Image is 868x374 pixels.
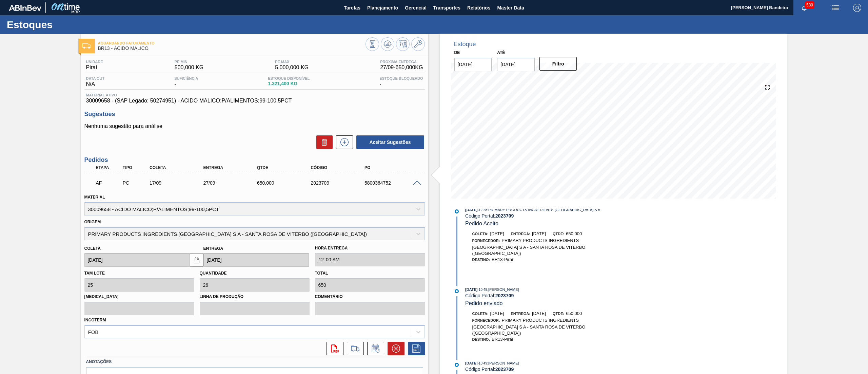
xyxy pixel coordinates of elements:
[84,220,101,224] label: Origem
[831,4,840,12] img: userActions
[84,111,425,118] h3: Sugestões
[190,253,203,267] button: locked
[433,4,460,12] span: Transportes
[490,231,504,236] span: [DATE]
[203,253,309,267] input: dd/mm/yyyy
[86,76,105,80] span: Data out
[454,58,492,71] input: dd/mm/yyyy
[363,165,424,170] div: PO
[309,180,370,186] div: 2023709
[175,64,203,71] span: 500,000 KG
[465,221,498,226] span: Pedido Aceito
[472,239,500,243] span: Fornecedor:
[86,60,103,64] span: Unidade
[465,208,477,212] span: [DATE]
[88,329,99,335] div: FOB
[98,41,366,45] span: Aguardando Faturamento
[96,180,122,186] p: AF
[364,342,384,355] div: Informar alteração no pedido
[511,312,530,316] span: Entrega:
[465,367,626,372] div: Código Portal:
[553,312,564,316] span: Qtde:
[490,311,504,316] span: [DATE]
[203,246,223,251] label: Entrega
[148,165,209,170] div: Coleta
[465,300,502,306] span: Pedido enviado
[478,288,487,292] span: - 10:49
[805,1,814,9] span: 580
[566,311,582,316] span: 650,000
[539,57,577,71] button: Filtro
[465,361,477,365] span: [DATE]
[82,43,91,49] img: Ícone
[465,287,477,292] span: [DATE]
[148,180,209,186] div: 17/09/2025
[356,135,424,149] button: Aceitar Sugestões
[315,243,425,253] label: Hora Entrega
[84,123,425,129] p: Nenhuma sugestão para análise
[255,165,317,170] div: Qtde
[454,41,476,48] div: Estoque
[275,60,309,64] span: PE MAX
[472,238,586,256] span: PRIMARY PRODUCTS INGREDIENTS [GEOGRAPHIC_DATA] S A - SANTA ROSA DE VITERBO ([GEOGRAPHIC_DATA])
[84,76,106,87] div: N/A
[405,4,427,12] span: Gerencial
[315,292,425,302] label: Comentário
[84,253,190,267] input: dd/mm/yyyy
[465,293,626,298] div: Código Portal:
[98,46,366,51] span: BR13 - ÁCIDO MÁLICO
[121,165,150,170] div: Tipo
[472,258,490,262] span: Destino:
[121,180,150,186] div: Pedido de Compra
[9,5,41,11] img: TNhmsLtSVTkK8tSr43FrP2fwEKptu5GPRR3wAAAABJRU5ErkJggg==
[193,256,201,264] img: locked
[492,257,513,262] span: BR13-Piraí
[497,4,524,12] span: Master Data
[396,37,410,51] button: Programar Estoque
[86,357,423,367] label: Anotações
[309,165,370,170] div: Código
[175,60,203,64] span: PE MIN
[495,367,514,372] strong: 2023709
[201,180,263,186] div: 27/09/2025
[487,208,600,212] span: : PRIMARY PRODUCTS INGREDIENTS [GEOGRAPHIC_DATA] S A
[323,342,343,355] div: Abrir arquivo PDF
[492,337,513,342] span: BR13-Piraí
[467,4,490,12] span: Relatórios
[7,21,127,29] h1: Estoques
[367,4,398,12] span: Planejamento
[366,37,379,51] button: Visão Geral dos Estoques
[532,231,546,236] span: [DATE]
[455,289,459,293] img: atual
[455,363,459,367] img: atual
[497,58,535,71] input: dd/mm/yyyy
[853,4,861,12] img: Logout
[268,76,310,80] span: Estoque Disponível
[511,232,530,236] span: Entrega:
[454,50,460,55] label: De
[275,64,309,71] span: 5.000,000 KG
[495,293,514,298] strong: 2023709
[380,64,423,71] span: 27/09 - 650,000 KG
[487,361,519,365] span: : [PERSON_NAME]
[553,232,564,236] span: Qtde:
[84,195,105,200] label: Material
[201,165,263,170] div: Entrega
[86,98,423,104] span: 30009658 - (SAP Legado: 50274951) - ACIDO MALICO;P/ALIMENTOS;99-100,5PCT
[455,209,459,213] img: atual
[495,213,514,219] strong: 2023709
[343,342,364,355] div: Ir para Composição de Carga
[472,232,489,236] span: Coleta:
[315,271,328,276] label: Total
[200,292,310,302] label: Linha de Produção
[472,318,500,322] span: Fornecedor:
[86,64,103,71] span: Piraí
[84,246,101,251] label: Coleta
[465,213,626,219] div: Código Portal:
[472,337,490,341] span: Destino:
[333,135,353,149] div: Nova sugestão
[478,361,487,365] span: - 10:49
[174,76,198,80] span: Suficiência
[381,37,394,51] button: Atualizar Gráfico
[86,93,423,97] span: Material ativo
